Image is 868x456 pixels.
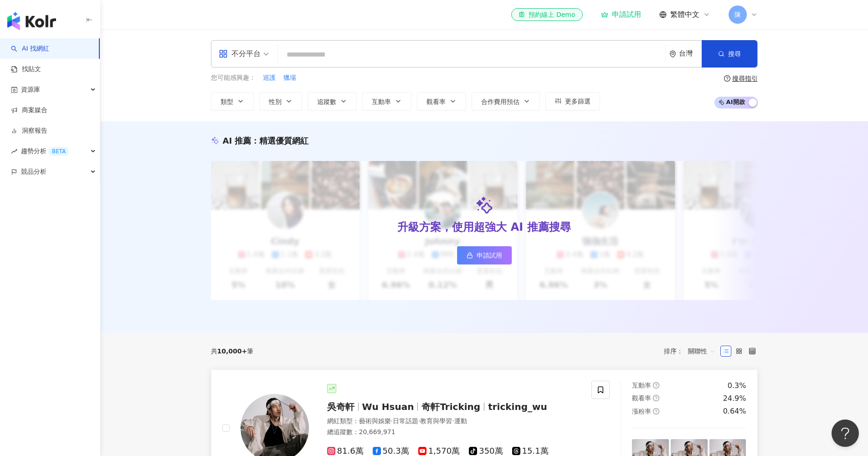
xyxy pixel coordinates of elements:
span: 漲粉率 [632,408,651,415]
span: question-circle [653,408,659,415]
a: 申請試用 [457,246,512,264]
div: 排序： [664,344,720,358]
button: 合作費用預估 [472,92,540,110]
span: 吳奇軒 [327,401,354,412]
a: searchAI 找網紅 [11,44,49,53]
span: tricking_wu [488,401,547,412]
span: 繁體中文 [670,10,699,20]
span: 81.6萬 [327,446,364,456]
span: 搜尋 [728,50,741,57]
button: 獵場 [283,73,297,83]
span: · [391,417,393,425]
span: 1,570萬 [418,446,460,456]
button: 互動率 [362,92,411,110]
span: 競品分析 [21,161,46,182]
span: 類型 [221,98,233,105]
span: 50.3萬 [373,446,409,456]
a: 洞察報告 [11,126,47,135]
div: AI 推薦 ： [223,135,309,146]
span: 更多篩選 [565,98,591,105]
span: · [418,417,420,425]
div: 預約線上 Demo [519,10,575,19]
iframe: Help Scout Beacon - Open [832,420,859,447]
span: 奇軒Tricking [421,401,480,412]
span: 關聯性 [688,344,715,358]
button: 追蹤數 [308,92,357,110]
img: logo [7,12,56,30]
span: question-circle [724,75,730,82]
div: 總追蹤數 ： 20,669,971 [327,428,581,437]
span: 互動率 [632,382,651,389]
span: 觀看率 [426,98,446,105]
div: 升級方案，使用超強大 AI 推薦搜尋 [397,220,570,235]
span: 性別 [269,98,282,105]
div: 24.9% [723,394,746,404]
span: 觀看率 [632,394,651,402]
span: Wu Hsuan [362,401,414,412]
span: 10,000+ [217,347,247,355]
div: 0.64% [723,406,746,416]
span: 日常話題 [393,417,418,425]
button: 更多篩選 [545,92,600,110]
span: 教育與學習 [420,417,452,425]
button: 巡護 [262,73,276,83]
span: 追蹤數 [317,98,336,105]
span: 350萬 [469,446,503,456]
div: 台灣 [679,50,702,57]
span: 互動率 [372,98,391,105]
div: 網紅類型 ： [327,417,581,426]
span: 陳 [734,10,741,20]
button: 觀看率 [417,92,466,110]
span: 資源庫 [21,79,40,100]
span: 巡護 [263,73,276,83]
span: environment [669,51,676,57]
button: 類型 [211,92,254,110]
span: 申請試用 [477,252,502,259]
div: 共 筆 [211,347,254,355]
span: 15.1萬 [512,446,549,456]
span: appstore [219,49,228,58]
a: 商案媒合 [11,106,47,115]
span: question-circle [653,382,659,389]
button: 性別 [259,92,302,110]
a: 預約線上 Demo [511,8,582,21]
span: question-circle [653,395,659,401]
button: 搜尋 [702,40,757,67]
span: rise [11,148,17,155]
span: 獵場 [283,73,296,83]
div: 搜尋指引 [732,75,758,82]
a: 找貼文 [11,65,41,74]
span: 趨勢分析 [21,141,69,161]
div: BETA [48,147,69,156]
a: 申請試用 [601,10,641,19]
div: 不分平台 [219,47,261,61]
div: 0.3% [728,381,746,391]
span: 藝術與娛樂 [359,417,391,425]
span: 合作費用預估 [481,98,519,105]
span: · [452,417,454,425]
span: 運動 [454,417,467,425]
span: 您可能感興趣： [211,73,256,83]
span: 精選優質網紅 [259,136,308,145]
